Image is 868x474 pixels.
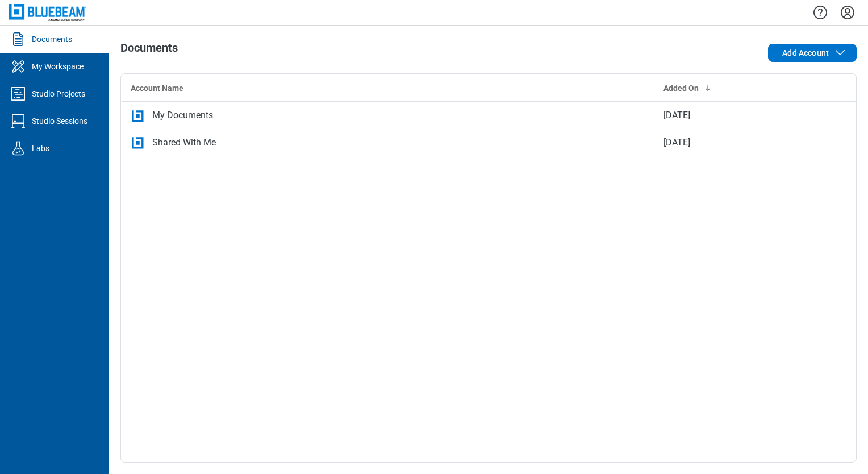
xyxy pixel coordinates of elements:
[9,30,27,48] svg: Documents
[9,57,27,76] svg: My Workspace
[152,109,213,122] div: My Documents
[663,82,792,94] div: Added On
[120,41,178,60] h1: Documents
[9,139,27,157] svg: Labs
[152,136,216,149] div: Shared With Me
[9,112,27,130] svg: Studio Sessions
[32,61,84,72] div: My Workspace
[654,129,802,156] td: [DATE]
[32,34,72,45] div: Documents
[654,102,802,129] td: [DATE]
[131,82,645,94] div: Account Name
[32,115,87,127] div: Studio Sessions
[9,85,27,103] svg: Studio Projects
[32,88,85,99] div: Studio Projects
[32,143,49,154] div: Labs
[768,44,857,62] button: Add Account
[121,74,856,156] table: bb-data-table
[782,47,829,59] span: Add Account
[838,3,857,22] button: Settings
[9,4,86,20] img: Bluebeam, Inc.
